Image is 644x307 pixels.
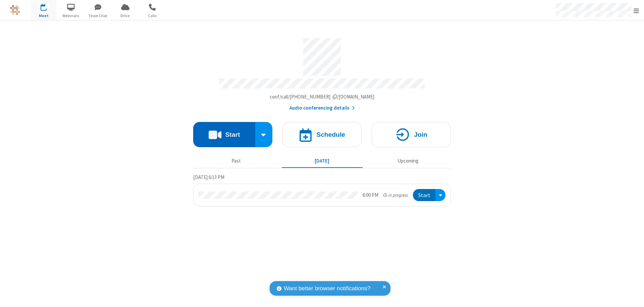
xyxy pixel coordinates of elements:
[10,5,20,15] img: QA Selenium DO NOT DELETE OR CHANGE
[196,155,277,167] button: Past
[316,131,345,138] h4: Schedule
[289,104,355,112] button: Audio conferencing details
[372,122,451,147] button: Join
[225,131,240,138] h4: Start
[282,122,362,147] button: Schedule
[86,13,111,19] span: Team Chat
[193,122,255,147] button: Start
[363,191,378,199] div: 6:00 PM
[383,192,408,198] em: in progress
[284,284,370,293] span: Want better browser notifications?
[193,174,224,180] span: [DATE] 6:13 PM
[45,4,50,9] div: 1
[414,131,427,138] h4: Join
[193,173,451,207] section: Today's Meetings
[435,189,445,201] div: Open menu
[113,13,138,19] span: Drive
[270,93,375,101] button: Copy my meeting room linkCopy my meeting room link
[282,155,363,167] button: [DATE]
[270,94,375,100] span: Copy my meeting room link
[193,33,451,112] section: Account details
[627,290,639,302] iframe: Chat
[31,13,56,19] span: Meet
[413,189,435,201] button: Start
[368,155,448,167] button: Upcoming
[140,13,165,19] span: Calls
[58,13,84,19] span: Webinars
[255,122,273,147] div: Start conference options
